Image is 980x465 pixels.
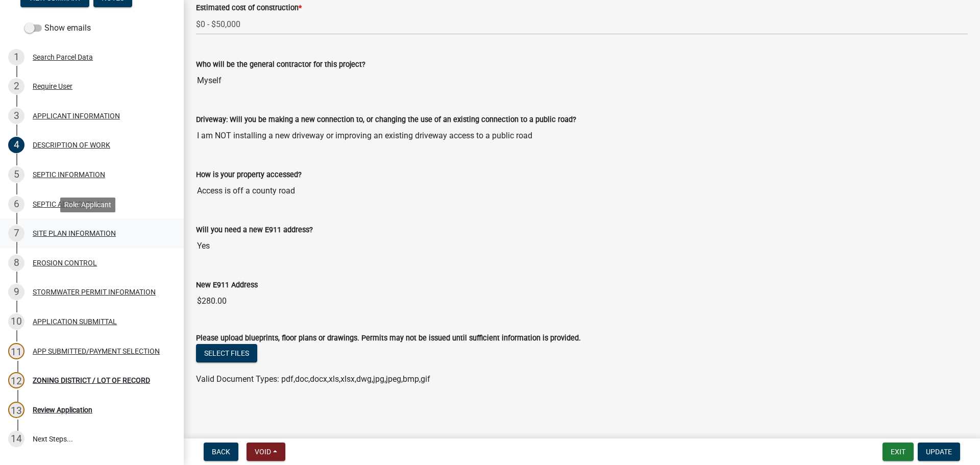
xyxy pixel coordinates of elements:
div: 3 [8,108,24,124]
div: 13 [8,402,24,418]
label: Will you need a new E911 address? [196,227,313,234]
span: Void [255,448,271,456]
label: New E911 Address [196,282,258,289]
div: 14 [8,431,24,447]
div: STORMWATER PERMIT INFORMATION [33,288,156,296]
div: 2 [8,78,24,94]
div: 12 [8,372,24,388]
label: Driveway: Will you be making a new connection to, or changing the use of an existing connection t... [196,116,576,124]
div: 5 [8,166,24,183]
div: 4 [8,137,24,153]
button: Exit [883,443,914,461]
div: Require User [33,83,72,90]
button: Void [247,443,285,461]
div: Role: Applicant [60,198,115,212]
span: Update [926,448,952,456]
button: Back [204,443,238,461]
div: APPLICATION SUBMITTAL [33,318,117,325]
button: Select files [196,344,257,362]
div: APP SUBMITTED/PAYMENT SELECTION [33,348,160,355]
label: Show emails [24,22,91,34]
label: Estimated cost of construction [196,5,302,12]
div: 11 [8,343,24,359]
div: ZONING DISTRICT / LOT OF RECORD [33,377,150,384]
div: SEPTIC APPLICATION [33,201,103,208]
div: 10 [8,313,24,330]
button: Update [918,443,960,461]
div: APPLICANT INFORMATION [33,112,120,119]
label: Who will be the general contractor for this project? [196,61,365,68]
div: 8 [8,255,24,271]
div: Review Application [33,406,92,413]
div: DESCRIPTION OF WORK [33,141,110,149]
div: 6 [8,196,24,212]
div: Search Parcel Data [33,54,93,61]
label: How is your property accessed? [196,172,302,179]
div: 9 [8,284,24,300]
div: SEPTIC INFORMATION [33,171,105,178]
div: 7 [8,225,24,241]
label: Please upload blueprints, floor plans or drawings. Permits may not be issued until sufficient inf... [196,335,581,342]
span: Valid Document Types: pdf,doc,docx,xls,xlsx,dwg,jpg,jpeg,bmp,gif [196,374,430,384]
div: EROSION CONTROL [33,259,97,266]
div: 1 [8,49,24,65]
div: SITE PLAN INFORMATION [33,230,116,237]
span: Back [212,448,230,456]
